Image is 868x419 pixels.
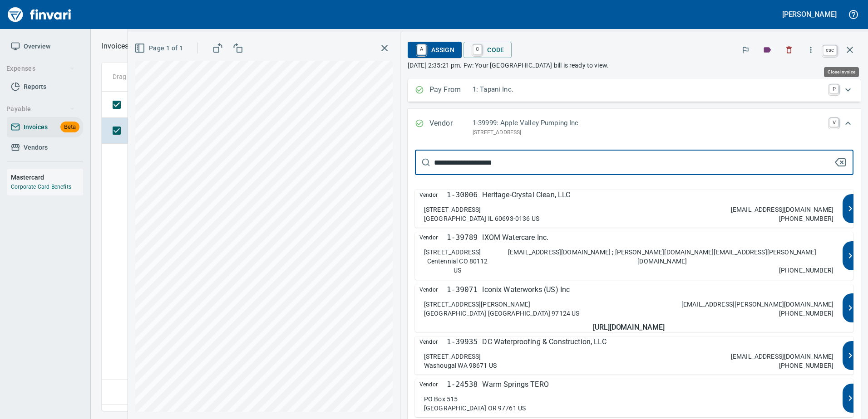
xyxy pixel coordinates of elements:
[447,284,478,295] p: 1-39071
[133,40,187,57] button: Page 1 of 1
[3,60,79,77] button: Expenses
[415,284,853,332] button: Vendor1-39071Iconix Waterworks (US) Inc[STREET_ADDRESS][PERSON_NAME][GEOGRAPHIC_DATA] [GEOGRAPHIC...
[779,266,833,275] p: [PHONE_NUMBER]
[471,42,504,58] span: Code
[473,128,824,137] p: [STREET_ADDRESS]
[415,379,853,417] button: Vendor1-24538Warm Springs TEROPO Box 515[GEOGRAPHIC_DATA] OR 97761 US
[113,72,246,81] p: Drag a column heading here to group the table
[447,232,478,243] p: 1-39789
[491,248,833,266] p: [EMAIL_ADDRESS][DOMAIN_NAME] ; [PERSON_NAME][DOMAIN_NAME][EMAIL_ADDRESS][PERSON_NAME][DOMAIN_NAME]
[102,41,128,52] nav: breadcrumb
[731,205,833,214] p: [EMAIL_ADDRESS][DOMAIN_NAME]
[424,404,526,413] p: [GEOGRAPHIC_DATA] OR 97761 US
[424,214,539,223] p: [GEOGRAPHIC_DATA] IL 60693-0136 US
[482,379,549,390] p: Warm Springs TERO
[11,184,71,190] a: Corporate Card Benefits
[408,109,861,146] div: Expand
[415,232,853,279] button: Vendor1-39789IXOM Watercare Inc.[STREET_ADDRESS]Centennial CO 80112 US[EMAIL_ADDRESS][DOMAIN_NAME...
[424,309,580,318] p: [GEOGRAPHIC_DATA] [GEOGRAPHIC_DATA] 97124 US
[419,284,447,295] span: Vendor
[7,137,83,158] a: Vendors
[779,361,833,370] p: [PHONE_NUMBER]
[780,7,839,21] button: [PERSON_NAME]
[419,190,447,200] span: Vendor
[7,36,83,57] a: Overview
[424,248,481,257] p: [STREET_ADDRESS]
[801,40,821,60] button: More
[429,118,473,137] p: Vendor
[482,190,570,200] p: Heritage-Crystal Clean, LLC
[424,361,497,370] p: Washougal WA 98671 US
[24,122,48,133] span: Invoices
[731,352,833,361] p: [EMAIL_ADDRESS][DOMAIN_NAME]
[419,379,447,390] span: Vendor
[447,190,478,200] p: 1-30006
[424,257,491,275] p: Centennial CO 80112 US
[482,284,570,295] p: Iconix Waterworks (US) Inc
[681,300,833,309] p: [EMAIL_ADDRESS][PERSON_NAME][DOMAIN_NAME]
[424,395,458,404] p: PO Box 515
[447,336,478,347] p: 1-39935
[419,322,838,332] h5: [URL][DOMAIN_NAME]
[447,379,478,390] p: 1-24538
[408,42,462,58] button: AAssign
[136,43,183,54] span: Page 1 of 1
[473,84,824,95] p: 1: Tapani Inc.
[24,41,50,52] span: Overview
[829,84,838,93] a: P
[7,77,83,97] a: Reports
[415,336,853,375] button: Vendor1-39935DC Waterproofing & Construction, LLC[STREET_ADDRESS]Washougal WA 98671 US[EMAIL_ADDR...
[424,352,481,361] p: [STREET_ADDRESS]
[419,232,447,243] span: Vendor
[424,300,530,309] p: [STREET_ADDRESS][PERSON_NAME]
[408,61,861,70] p: [DATE] 2:35:21 pm. Fw: Your [GEOGRAPHIC_DATA] bill is ready to view.
[823,45,837,55] a: esc
[473,118,824,128] p: 1-39999: Apple Valley Pumping Inc
[482,232,548,243] p: IXOM Watercare Inc.
[417,44,426,54] a: A
[415,190,853,228] button: Vendor1-30006Heritage-Crystal Clean, LLC[STREET_ADDRESS][GEOGRAPHIC_DATA] IL 60693-0136 US[EMAIL_...
[782,10,837,19] h5: [PERSON_NAME]
[24,81,46,93] span: Reports
[779,40,799,60] button: Discard
[102,41,128,52] p: Invoices
[735,40,755,60] button: Flag
[429,84,473,96] p: Pay From
[779,214,833,223] p: [PHONE_NUMBER]
[7,117,83,137] a: InvoicesBeta
[11,172,83,182] h6: Mastercard
[6,103,75,115] span: Payable
[6,63,75,74] span: Expenses
[5,4,74,25] img: Finvari
[408,79,861,102] div: Expand
[464,42,512,58] button: CCode
[419,336,447,347] span: Vendor
[482,336,606,347] p: DC Waterproofing & Construction, LLC
[3,101,79,117] button: Payable
[779,309,833,318] p: [PHONE_NUMBER]
[829,118,838,127] a: V
[415,42,454,58] span: Assign
[60,122,79,132] span: Beta
[757,40,777,60] button: Labels
[424,205,481,214] p: [STREET_ADDRESS]
[24,142,48,153] span: Vendors
[473,44,482,54] a: C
